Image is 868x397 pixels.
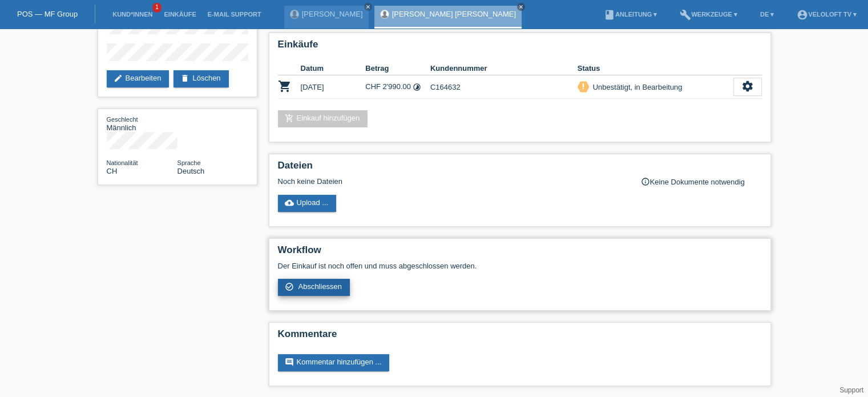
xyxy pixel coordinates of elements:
[278,328,762,346] h2: Kommentare
[278,39,762,56] h2: Einkäufe
[278,244,762,262] h2: Workflow
[301,75,366,99] td: [DATE]
[177,167,205,175] span: Deutsch
[590,81,683,93] div: Unbestätigt, in Bearbeitung
[107,159,138,166] span: Nationalität
[152,3,162,13] span: 1
[839,386,863,394] a: Support
[365,4,371,10] i: close
[285,198,294,207] i: cloud_upload
[278,110,368,127] a: add_shopping_cartEinkauf hinzufügen
[278,354,390,371] a: commentKommentar hinzufügen ...
[392,10,516,18] a: [PERSON_NAME] [PERSON_NAME]
[107,115,177,132] div: Männlich
[298,282,342,291] span: Abschliessen
[177,159,201,166] span: Sprache
[285,114,294,123] i: add_shopping_cart
[598,11,663,18] a: bookAnleitung ▾
[17,10,78,18] a: POS — MF Group
[202,11,267,18] a: E-Mail Support
[430,75,578,99] td: C164632
[107,11,158,18] a: Kund*innen
[430,62,578,75] th: Kundennummer
[517,3,525,11] a: close
[302,10,363,18] a: [PERSON_NAME]
[278,262,762,270] p: Der Einkauf ist noch offen und muss abgeschlossen werden.
[641,177,650,186] i: info_outline
[791,11,862,18] a: account_circleVeloLoft TV ▾
[674,11,743,18] a: buildWerkzeuge ▾
[364,3,372,11] a: close
[741,80,754,93] i: settings
[578,62,733,75] th: Status
[641,177,762,186] div: Keine Dokumente notwendig
[285,282,294,291] i: check_circle_outline
[365,75,430,99] td: CHF 2'990.00
[413,83,421,91] i: 24 Raten
[180,74,189,83] i: delete
[579,82,587,90] i: priority_high
[278,279,350,296] a: check_circle_outline Abschliessen
[285,358,294,367] i: comment
[107,116,138,123] span: Geschlecht
[278,177,627,186] div: Noch keine Dateien
[365,62,430,75] th: Betrag
[173,70,228,87] a: deleteLöschen
[114,74,123,83] i: edit
[754,11,780,18] a: DE ▾
[518,4,524,10] i: close
[797,9,808,21] i: account_circle
[278,79,292,93] i: POSP00026314
[107,167,118,175] span: Schweiz
[301,62,366,75] th: Datum
[107,70,169,87] a: editBearbeiten
[278,195,337,212] a: cloud_uploadUpload ...
[158,11,201,18] a: Einkäufe
[278,160,762,177] h2: Dateien
[680,9,691,21] i: build
[604,9,615,21] i: book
